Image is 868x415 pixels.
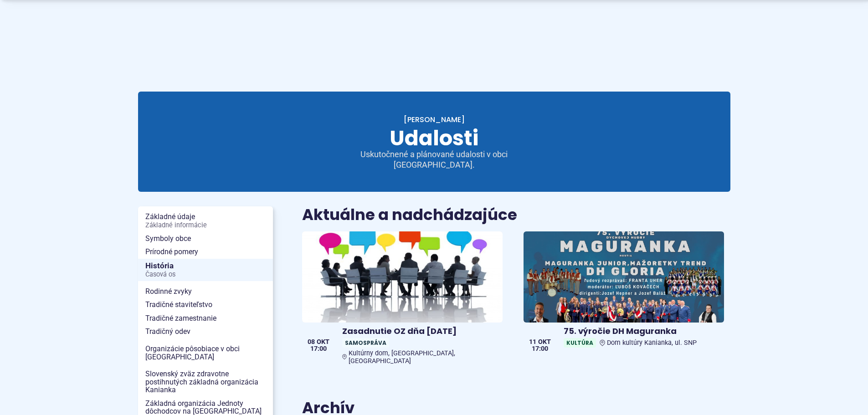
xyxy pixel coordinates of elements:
[138,245,273,259] a: Prírodné pomery
[317,339,329,345] span: okt
[138,232,273,246] a: Symboly obce
[138,312,273,325] a: Tradičné zamestnanie
[404,114,465,125] a: [PERSON_NAME]
[308,339,315,345] span: 08
[538,339,551,345] span: okt
[138,285,273,298] a: Rodinné zvyky
[145,271,266,278] span: Časová os
[145,245,266,259] span: Prírodné pomery
[145,325,266,338] span: Tradičný odev
[349,349,498,365] span: Kultúrny dom, [GEOGRAPHIC_DATA], [GEOGRAPHIC_DATA]
[138,367,273,397] a: Slovenský zväz zdravotne postihnutých základná organizácia Kanianka
[564,338,596,348] span: Kultúra
[145,259,266,281] span: História
[145,222,266,229] span: Základné informácie
[529,339,536,345] span: 11
[607,339,697,347] span: Dom kultúry Kanianka, ul. SNP
[138,342,273,364] a: Organizácie pôsobiace v obci [GEOGRAPHIC_DATA]
[145,342,266,364] span: Organizácie pôsobiace v obci [GEOGRAPHIC_DATA]
[308,346,329,352] span: 17:00
[145,210,266,231] span: Základné údaje
[138,325,273,338] a: Tradičný odev
[564,326,720,337] h4: 75. výročie DH Maguranka
[302,231,503,369] a: Zasadnutie OZ dňa [DATE] SamosprávaKultúrny dom, [GEOGRAPHIC_DATA], [GEOGRAPHIC_DATA] 08 okt 17:00
[145,298,266,312] span: Tradičné staviteľstvo
[138,259,273,281] a: HistóriaČasová os
[342,338,389,348] span: Samospráva
[529,346,551,352] span: 17:00
[342,326,499,337] h4: Zasadnutie OZ dňa [DATE]
[524,231,724,352] a: 75. výročie DH Maguranka KultúraDom kultúry Kanianka, ul. SNP 11 okt 17:00
[138,298,273,312] a: Tradičné staviteľstvo
[145,285,266,298] span: Rodinné zvyky
[302,206,730,223] h2: Aktuálne a nadchádzajúce
[145,312,266,325] span: Tradičné zamestnanie
[138,210,273,231] a: Základné údajeZákladné informácie
[325,149,544,170] p: Uskutočnené a plánované udalosti v obci [GEOGRAPHIC_DATA].
[145,367,266,397] span: Slovenský zväz zdravotne postihnutých základná organizácia Kanianka
[390,123,478,153] span: Udalosti
[145,232,266,246] span: Symboly obce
